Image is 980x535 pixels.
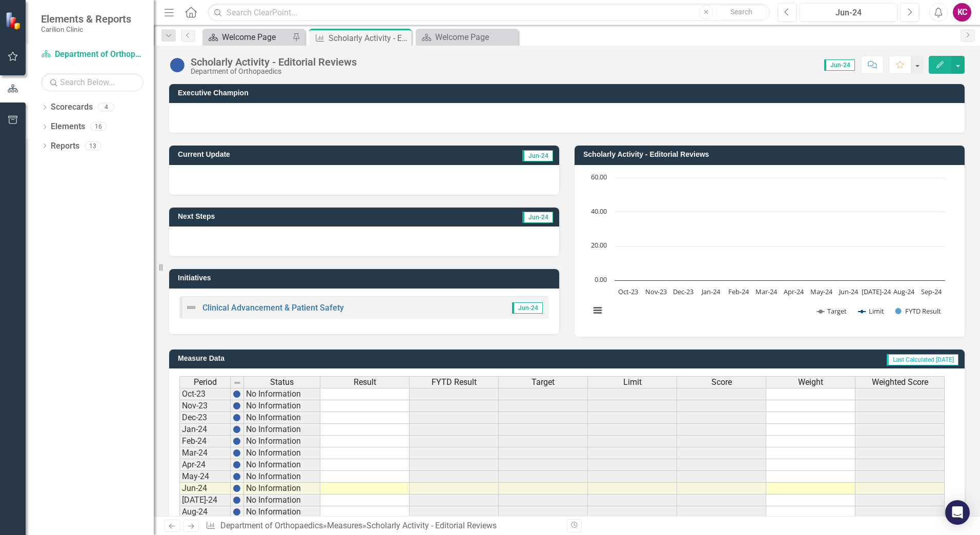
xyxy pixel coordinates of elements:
div: Scholarly Activity - Editorial Reviews [191,56,357,68]
div: Department of Orthopaedics [191,68,357,75]
td: Mar-24 [179,447,231,459]
td: No Information [244,436,320,447]
span: Elements & Reports [41,13,131,25]
span: Period [194,378,217,387]
td: May-24 [179,471,231,483]
button: Show Target [817,306,847,316]
text: Jun-24 [838,287,859,296]
text: Feb-24 [728,287,749,296]
img: BgCOk07PiH71IgAAAABJRU5ErkJggg== [233,496,241,504]
button: Search [716,5,767,19]
div: Scholarly Activity - Editorial Reviews [366,521,497,530]
td: No Information [244,388,320,400]
td: Feb-24 [179,436,231,447]
button: View chart menu, Chart [590,303,605,318]
img: Not Defined [185,301,197,314]
a: Department of Orthopaedics [41,49,144,60]
img: BgCOk07PiH71IgAAAABJRU5ErkJggg== [233,402,241,410]
img: BgCOk07PiH71IgAAAABJRU5ErkJggg== [233,425,241,434]
td: No Information [244,506,320,518]
small: Carilion Clinic [41,25,131,33]
span: Weighted Score [872,378,928,387]
td: [DATE]-24 [179,495,231,506]
a: Measures [327,521,362,530]
div: Scholarly Activity - Editorial Reviews [329,32,409,45]
div: Welcome Page [435,31,516,44]
img: BgCOk07PiH71IgAAAABJRU5ErkJggg== [233,390,241,398]
input: Search Below... [41,73,144,91]
img: ClearPoint Strategy [5,12,23,30]
div: » » [206,520,559,532]
td: Dec-23 [179,412,231,424]
text: 0.00 [595,275,607,284]
text: Dec-23 [673,287,693,296]
img: BgCOk07PiH71IgAAAABJRU5ErkJggg== [233,508,241,516]
td: No Information [244,424,320,436]
a: Clinical Advancement & Patient Safety [202,303,344,313]
span: FYTD Result [432,378,477,387]
text: Oct-23 [618,287,638,296]
td: Jan-24 [179,424,231,436]
input: Search ClearPoint... [208,4,770,22]
text: 40.00 [591,207,607,216]
img: BgCOk07PiH71IgAAAABJRU5ErkJggg== [233,449,241,457]
div: 16 [90,122,107,131]
button: Jun-24 [800,3,897,22]
span: Limit [623,378,642,387]
text: Jan-24 [701,287,721,296]
td: No Information [244,495,320,506]
div: 4 [98,103,114,112]
text: [DATE]-24 [862,287,891,296]
a: Welcome Page [205,31,290,44]
a: Department of Orthopaedics [220,521,323,530]
h3: Current Update [178,151,412,158]
button: Show FYTD Result [895,306,942,316]
td: Jun-24 [179,483,231,495]
div: Welcome Page [222,31,290,44]
img: BgCOk07PiH71IgAAAABJRU5ErkJggg== [233,472,241,481]
h3: Initiatives [178,274,554,282]
h3: Measure Data [178,355,483,362]
text: Sep-24 [921,287,942,296]
td: No Information [244,483,320,495]
td: No Information [244,400,320,412]
a: Scorecards [51,101,93,113]
span: Score [711,378,732,387]
a: Reports [51,140,79,152]
img: BgCOk07PiH71IgAAAABJRU5ErkJggg== [233,461,241,469]
td: Oct-23 [179,388,231,400]
text: Mar-24 [756,287,778,296]
span: Jun-24 [512,302,543,314]
div: Chart. Highcharts interactive chart. [585,173,954,326]
h3: Executive Champion [178,89,959,97]
td: No Information [244,447,320,459]
td: No Information [244,459,320,471]
text: Nov-23 [645,287,667,296]
td: Aug-24 [179,506,231,518]
img: BgCOk07PiH71IgAAAABJRU5ErkJggg== [233,414,241,422]
img: BgCOk07PiH71IgAAAABJRU5ErkJggg== [233,484,241,492]
td: Nov-23 [179,400,231,412]
text: Apr-24 [784,287,804,296]
img: No Information [169,57,186,73]
td: Apr-24 [179,459,231,471]
text: 60.00 [591,172,607,181]
span: Jun-24 [824,59,855,71]
td: No Information [244,412,320,424]
div: Open Intercom Messenger [945,500,970,525]
button: KC [953,3,971,22]
span: Weight [798,378,823,387]
img: BgCOk07PiH71IgAAAABJRU5ErkJggg== [233,437,241,445]
a: Welcome Page [418,31,516,44]
button: Show Limit [859,306,884,316]
span: Last Calculated [DATE] [887,354,958,365]
div: Jun-24 [803,7,894,19]
div: 13 [85,141,101,150]
span: Jun-24 [522,150,553,161]
span: Target [532,378,555,387]
td: No Information [244,471,320,483]
h3: Scholarly Activity - Editorial Reviews [583,151,959,158]
svg: Interactive chart [585,173,950,326]
span: Status [270,378,294,387]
